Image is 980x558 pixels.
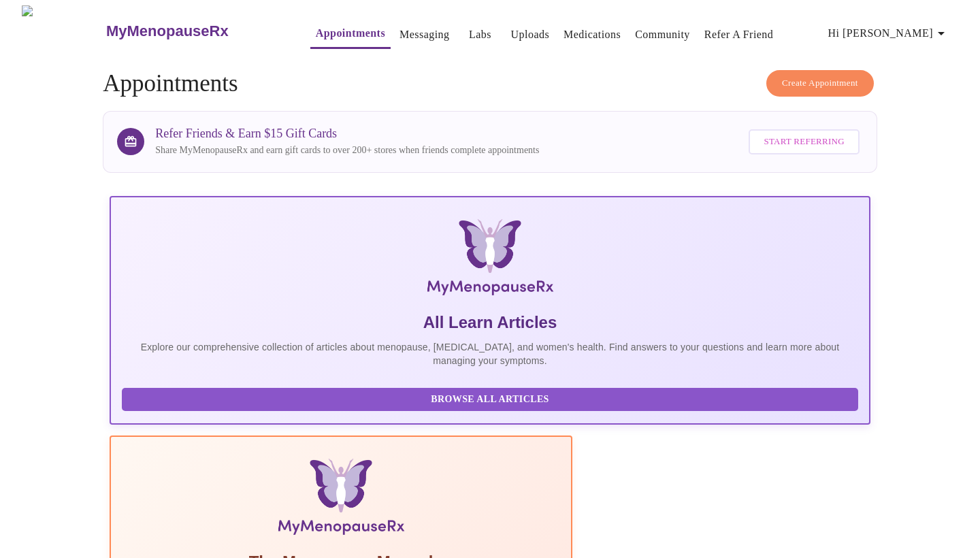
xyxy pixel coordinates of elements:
[469,25,491,44] a: Labs
[122,388,858,412] button: Browse All Articles
[459,21,502,48] button: Labs
[823,20,955,47] button: Hi [PERSON_NAME]
[310,20,391,49] button: Appointments
[394,21,455,48] button: Messaging
[563,25,621,44] a: Medications
[745,122,862,161] a: Start Referring
[155,144,539,157] p: Share MyMenopauseRx and earn gift cards to over 200+ stores when friends complete appointments
[828,24,949,43] span: Hi [PERSON_NAME]
[558,21,626,48] button: Medications
[22,5,104,56] img: MyMenopauseRx Logo
[236,219,744,301] img: MyMenopauseRx Logo
[749,129,859,154] button: Start Referring
[511,25,550,44] a: Uploads
[506,21,555,48] button: Uploads
[399,25,449,44] a: Messaging
[766,70,874,97] button: Create Appointment
[135,391,845,408] span: Browse All Articles
[155,127,539,141] h3: Refer Friends & Earn $15 Gift Cards
[699,21,779,48] button: Refer a Friend
[630,21,696,48] button: Community
[103,70,877,97] h4: Appointments
[704,25,774,44] a: Refer a Friend
[104,7,282,55] a: MyMenopauseRx
[122,393,862,404] a: Browse All Articles
[191,459,490,540] img: Menopause Manual
[782,76,858,91] span: Create Appointment
[122,312,858,333] h5: All Learn Articles
[635,25,690,44] a: Community
[764,134,844,150] span: Start Referring
[316,24,385,43] a: Appointments
[122,340,858,367] p: Explore our comprehensive collection of articles about menopause, [MEDICAL_DATA], and women's hea...
[106,22,229,40] h3: MyMenopauseRx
